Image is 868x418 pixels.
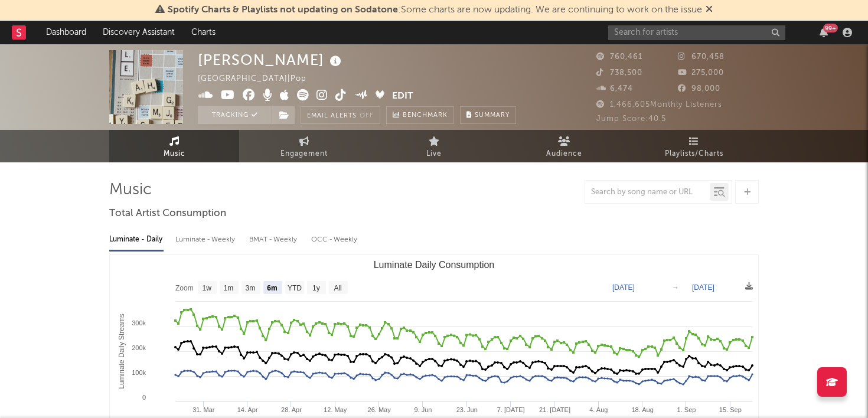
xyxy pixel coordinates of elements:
[631,406,653,413] text: 18. Aug
[719,406,742,413] text: 15. Sep
[142,394,146,401] text: 0
[539,406,570,413] text: 21. [DATE]
[224,284,234,292] text: 1m
[456,406,478,413] text: 23. Jun
[706,5,713,15] span: Dismiss
[596,85,633,93] span: 6,474
[369,130,499,162] a: Live
[198,106,272,124] button: Tracking
[198,50,344,70] div: [PERSON_NAME]
[312,284,320,292] text: 1y
[414,406,432,413] text: 9. Jun
[168,5,398,15] span: Spotify Charts & Playlists not updating on Sodatone
[132,369,146,376] text: 100k
[672,283,679,292] text: →
[246,284,256,292] text: 3m
[203,284,212,292] text: 1w
[132,344,146,351] text: 200k
[288,284,302,292] text: YTD
[94,21,183,44] a: Discovery Assistant
[497,406,525,413] text: 7. [DATE]
[823,24,838,32] div: 99 +
[301,106,380,124] button: Email AlertsOff
[374,260,495,270] text: Luminate Daily Consumption
[175,284,194,292] text: Zoom
[386,106,454,124] a: Benchmark
[183,21,224,44] a: Charts
[596,115,666,123] span: Jump Score: 40.5
[109,207,226,221] span: Total Artist Consumption
[678,69,724,77] span: 275,000
[109,130,239,162] a: Music
[403,109,448,123] span: Benchmark
[392,89,413,104] button: Edit
[546,147,582,161] span: Audience
[499,130,629,162] a: Audience
[677,406,696,413] text: 1. Sep
[132,319,146,326] text: 300k
[38,21,94,44] a: Dashboard
[596,69,642,77] span: 738,500
[118,314,126,388] text: Luminate Daily Streams
[426,147,442,161] span: Live
[280,147,328,161] span: Engagement
[281,406,302,413] text: 28. Apr
[334,284,341,292] text: All
[678,53,725,61] span: 670,458
[249,230,299,250] div: BMAT - Weekly
[596,101,722,109] span: 1,466,605 Monthly Listeners
[192,406,215,413] text: 31. Mar
[629,130,759,162] a: Playlists/Charts
[608,25,785,40] input: Search for artists
[267,284,277,292] text: 6m
[198,72,320,86] div: [GEOGRAPHIC_DATA] | Pop
[164,147,185,161] span: Music
[324,406,347,413] text: 12. May
[360,113,374,119] em: Off
[460,106,516,124] button: Summary
[368,406,391,413] text: 26. May
[475,112,510,119] span: Summary
[596,53,642,61] span: 760,461
[109,230,164,250] div: Luminate - Daily
[585,188,710,197] input: Search by song name or URL
[665,147,723,161] span: Playlists/Charts
[237,406,258,413] text: 14. Apr
[175,230,237,250] div: Luminate - Weekly
[589,406,608,413] text: 4. Aug
[168,5,702,15] span: : Some charts are now updating. We are continuing to work on the issue
[678,85,720,93] span: 98,000
[692,283,714,292] text: [DATE]
[311,230,358,250] div: OCC - Weekly
[239,130,369,162] a: Engagement
[820,28,828,37] button: 99+
[612,283,635,292] text: [DATE]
